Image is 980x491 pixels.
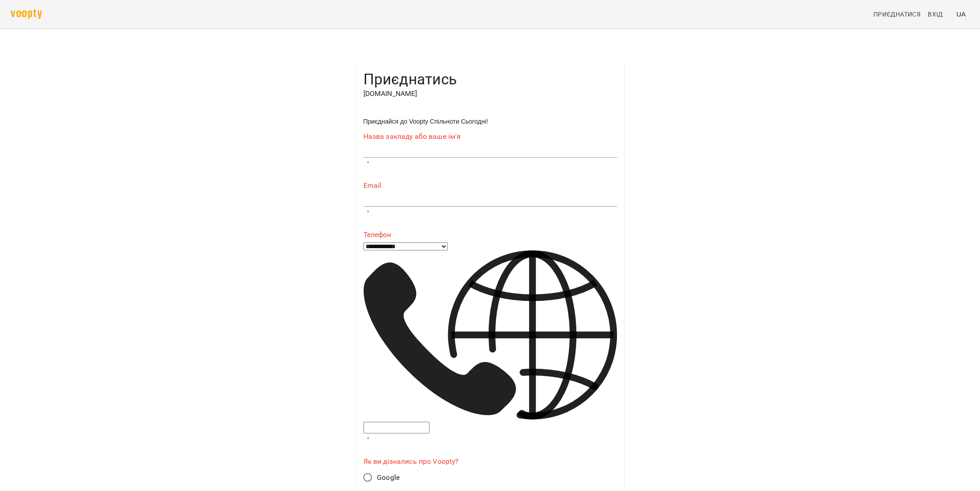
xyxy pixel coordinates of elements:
[363,458,617,465] label: Як ви дізнались про Voopty?
[11,9,42,19] img: voopty.png
[363,231,617,238] label: Телефон
[363,182,617,189] label: Email
[363,70,617,88] h4: Приєднатись
[953,6,969,22] button: UA
[363,242,448,250] select: Phone number country
[928,9,943,20] span: Вхід
[363,88,617,99] p: [DOMAIN_NAME]
[873,9,921,20] span: Приєднатися
[924,6,953,22] a: Вхід
[377,472,400,483] span: Google
[870,6,924,22] a: Приєднатися
[363,133,617,140] label: Назва закладу або ваше ім'я
[956,9,966,19] span: UA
